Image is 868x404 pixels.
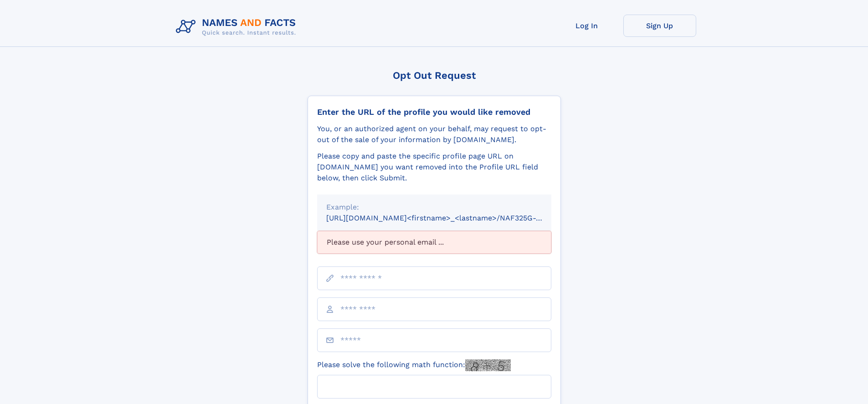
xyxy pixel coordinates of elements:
a: Sign Up [623,15,696,37]
div: Enter the URL of the profile you would like removed [317,107,551,117]
div: Example: [326,202,542,213]
label: Please solve the following math function: [317,359,511,371]
small: [URL][DOMAIN_NAME]<firstname>_<lastname>/NAF325G-xxxxxxxx [326,214,569,222]
div: You, or an authorized agent on your behalf, may request to opt-out of the sale of your informatio... [317,123,551,145]
a: Log In [550,15,623,37]
div: Please use your personal email ... [317,231,551,254]
img: Logo Names and Facts [172,15,303,39]
div: Opt Out Request [308,70,561,81]
div: Please copy and paste the specific profile page URL on [DOMAIN_NAME] you want removed into the Pr... [317,151,551,184]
